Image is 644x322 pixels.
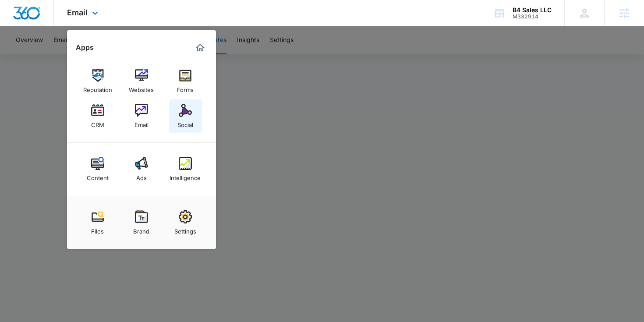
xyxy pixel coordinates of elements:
[193,41,207,55] a: Marketing 360® Dashboard
[177,82,194,93] div: Forms
[81,64,114,98] a: Reputation
[83,82,112,93] div: Reputation
[169,152,202,186] a: Intelligence
[177,117,193,128] div: Social
[125,206,158,239] a: Brand
[125,64,158,98] a: Websites
[125,152,158,186] a: Ads
[169,99,202,133] a: Social
[91,223,104,235] div: Files
[125,99,158,133] a: Email
[513,7,552,14] div: account name
[169,64,202,98] a: Forms
[134,117,149,128] div: Email
[513,14,552,20] div: account id
[81,152,114,186] a: Content
[136,170,147,181] div: Ads
[169,206,202,239] a: Settings
[67,8,88,17] span: Email
[81,99,114,133] a: CRM
[174,223,196,235] div: Settings
[129,82,154,93] div: Websites
[133,223,149,235] div: Brand
[87,170,109,181] div: Content
[76,43,94,52] h2: Apps
[170,170,201,181] div: Intelligence
[81,206,114,239] a: Files
[91,117,104,128] div: CRM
